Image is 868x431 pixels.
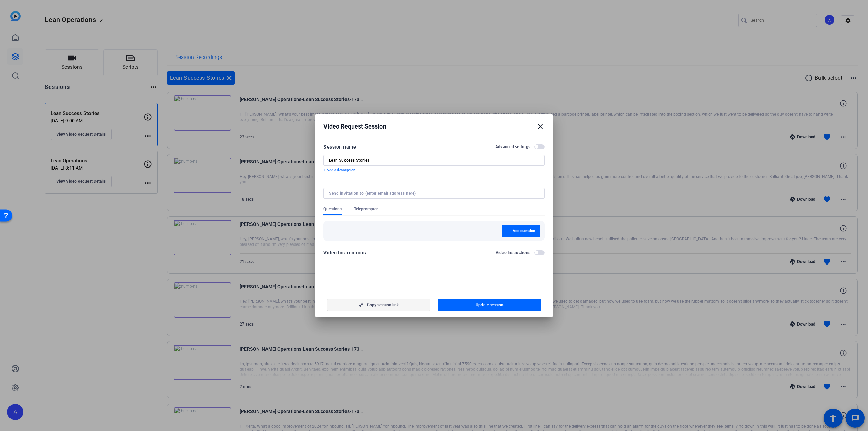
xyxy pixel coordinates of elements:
p: + Add a description [323,167,545,173]
div: Video Instructions [323,249,366,257]
h2: Video Instructions [496,250,531,255]
mat-icon: close [536,122,545,131]
input: Enter Session Name [329,158,539,163]
div: Session name [323,143,356,151]
span: Questions [323,206,342,212]
button: Add question [502,225,540,237]
button: Update session [438,299,541,311]
span: Teleprompter [354,206,378,212]
button: Copy session link [327,299,430,311]
span: Add question [513,228,535,234]
div: Video Request Session [323,122,545,131]
h2: Advanced settings [495,144,530,150]
span: Update session [476,302,504,308]
span: Copy session link [367,302,399,308]
input: Send invitation to (enter email address here) [329,191,536,196]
